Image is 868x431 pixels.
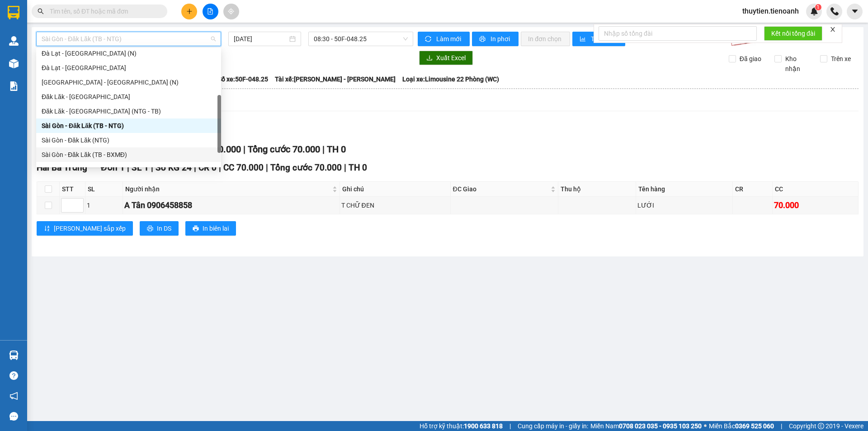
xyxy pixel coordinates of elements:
[42,150,216,160] div: Sài Gòn - Đăk Lăk (TB - BXMĐ)
[50,6,156,16] input: Tìm tên, số ĐT hoặc mã đơn
[637,200,731,210] div: LƯỚI
[42,92,216,102] div: Đăk Lăk - [GEOGRAPHIC_DATA]
[186,8,193,14] span: plus
[234,34,288,44] input: 13/10/2025
[36,104,221,118] div: Đăk Lăk - Sài Gòn (NTG - TB)
[124,199,338,212] div: A Tân 0906458858
[830,26,836,33] span: close
[275,74,396,84] span: Tài xế: [PERSON_NAME] - [PERSON_NAME]
[203,223,229,233] span: In biên lai
[816,4,820,10] span: 1
[36,118,221,133] div: Sài Gòn - Đăk Lăk (TB - NTG)
[156,162,192,173] span: Số KG 24
[228,8,234,14] span: aim
[491,34,511,44] span: In phơi
[827,54,854,64] span: Trên xe
[101,162,125,173] span: Đơn 1
[266,162,268,173] span: |
[9,36,19,46] img: warehouse-icon
[218,74,268,84] span: Số xe: 50F-048.25
[341,200,449,210] div: T CHỮ ĐEN
[851,7,859,15] span: caret-down
[509,421,511,431] span: |
[207,8,213,14] span: file-add
[572,32,625,46] button: bar-chartThống kê
[436,53,466,63] span: Xuất Excel
[9,81,19,91] img: solution-icon
[735,5,806,17] span: thuytien.tienoanh
[8,6,19,19] img: logo-vxr
[248,144,320,155] span: Tổng cước 70.000
[54,223,126,233] span: [PERSON_NAME] sắp xếp
[125,184,330,194] span: Người nhận
[704,424,707,428] span: ⚪️
[709,421,774,431] span: Miền Bắc
[9,371,18,380] span: question-circle
[36,46,221,61] div: Đà Lạt - Sài Gòn (N)
[36,147,221,162] div: Sài Gòn - Đăk Lăk (TB - BXMĐ)
[36,162,221,176] div: Sài Gòn - Đăk Lăk (BXMĐ)
[140,221,179,236] button: printerIn DS
[36,133,221,147] div: Sài Gòn - Đăk Lăk (NTG)
[818,423,824,429] span: copyright
[830,7,839,15] img: phone-icon
[599,26,757,41] input: Nhập số tổng đài
[521,32,570,46] button: In đơn chọn
[42,106,216,116] div: Đăk Lăk - [GEOGRAPHIC_DATA] (NTG - TB)
[418,32,470,46] button: syncLàm mới
[771,28,815,38] span: Kết nối tổng đài
[223,4,239,19] button: aim
[42,48,216,58] div: Đà Lạt - [GEOGRAPHIC_DATA] (N)
[327,144,346,155] span: TH 0
[402,74,499,84] span: Loại xe: Limousine 22 Phòng (WC)
[773,182,859,197] th: CC
[782,54,813,74] span: Kho nhận
[774,199,857,212] div: 70.000
[735,422,774,430] strong: 0369 525 060
[322,144,325,155] span: |
[580,36,587,43] span: bar-chart
[764,26,822,41] button: Kết nối tổng đài
[60,182,85,197] th: STT
[38,8,44,14] span: search
[42,164,216,174] div: Sài Gòn - Đăk Lăk (BXMĐ)
[85,182,123,197] th: SL
[479,36,487,43] span: printer
[36,61,221,75] div: Đà Lạt - Sài Gòn
[37,162,87,173] span: Hai Bà Trưng
[847,4,863,19] button: caret-down
[127,162,129,173] span: |
[219,162,221,173] span: |
[344,162,346,173] span: |
[9,392,18,400] span: notification
[9,59,19,68] img: warehouse-icon
[44,225,50,232] span: sort-ascending
[340,182,451,197] th: Ghi chú
[736,54,765,64] span: Đã giao
[314,32,408,46] span: 08:30 - 50F-048.25
[243,144,245,155] span: |
[426,55,433,62] span: download
[558,182,636,197] th: Thu hộ
[151,162,153,173] span: |
[194,162,196,173] span: |
[36,75,221,90] div: Sài Gòn - Đà Lạt (N)
[185,221,236,236] button: printerIn biên lai
[781,421,782,431] span: |
[157,223,171,233] span: In DS
[42,121,216,131] div: Sài Gòn - Đăk Lăk (TB - NTG)
[419,51,473,65] button: downloadXuất Excel
[42,135,216,145] div: Sài Gòn - Đăk Lăk (NTG)
[223,162,264,173] span: CC 70.000
[420,421,503,431] span: Hỗ trợ kỹ thuật:
[464,422,503,430] strong: 1900 633 818
[453,184,549,194] span: ĐC Giao
[198,162,217,173] span: CR 0
[9,350,19,360] img: warehouse-icon
[87,200,121,210] div: 1
[181,4,197,19] button: plus
[810,7,818,15] img: icon-new-feature
[270,162,342,173] span: Tổng cước 70.000
[815,4,821,10] sup: 1
[518,421,588,431] span: Cung cấp máy in - giấy in:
